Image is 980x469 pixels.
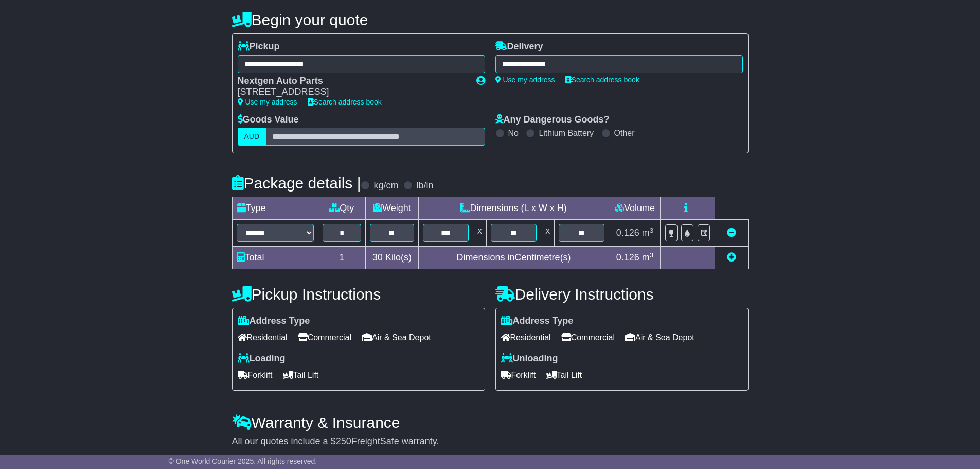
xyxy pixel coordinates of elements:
[650,251,654,259] sup: 3
[416,180,433,192] label: lb/in
[232,414,749,431] h4: Warranty & Insurance
[238,128,266,146] label: AUD
[238,329,288,345] span: Residential
[336,436,351,446] span: 250
[283,367,319,383] span: Tail Lift
[232,286,485,303] h4: Pickup Instructions
[501,367,536,383] span: Forklift
[495,76,555,84] a: Use my address
[232,11,749,28] h4: Begin your quote
[373,180,398,192] label: kg/cm
[642,228,654,238] span: m
[561,329,615,345] span: Commercial
[232,247,318,269] td: Total
[727,252,736,263] a: Add new item
[616,252,639,263] span: 0.126
[232,436,749,447] div: All our quotes include a $ FreightSafe warranty.
[625,329,694,345] span: Air & Sea Depot
[495,41,543,53] label: Delivery
[473,220,486,247] td: x
[418,247,609,269] td: Dimensions in Centimetre(s)
[238,367,273,383] span: Forklift
[238,41,280,53] label: Pickup
[169,457,317,465] span: © One World Courier 2025. All rights reserved.
[418,197,609,220] td: Dimensions (L x W x H)
[238,86,466,98] div: [STREET_ADDRESS]
[362,329,431,345] span: Air & Sea Depot
[232,175,361,192] h4: Package details |
[609,197,661,220] td: Volume
[232,197,318,220] td: Type
[238,353,286,364] label: Loading
[308,98,382,106] a: Search address book
[366,197,419,220] td: Weight
[495,286,749,303] h4: Delivery Instructions
[650,227,654,234] sup: 3
[501,316,574,327] label: Address Type
[238,98,297,106] a: Use my address
[614,128,635,138] label: Other
[565,76,639,84] a: Search address book
[238,76,466,87] div: Nextgen Auto Parts
[298,329,351,345] span: Commercial
[508,128,519,138] label: No
[501,329,551,345] span: Residential
[501,353,558,364] label: Unloading
[495,114,610,126] label: Any Dangerous Goods?
[318,247,366,269] td: 1
[642,252,654,263] span: m
[318,197,366,220] td: Qty
[541,220,555,247] td: x
[238,114,299,126] label: Goods Value
[539,128,594,138] label: Lithium Battery
[238,316,310,327] label: Address Type
[727,228,736,238] a: Remove this item
[366,247,419,269] td: Kilo(s)
[616,228,639,238] span: 0.126
[372,252,383,263] span: 30
[546,367,582,383] span: Tail Lift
